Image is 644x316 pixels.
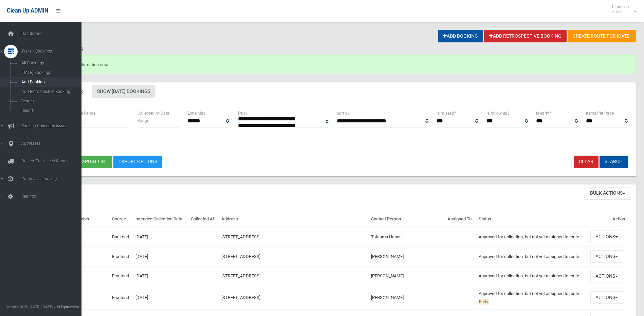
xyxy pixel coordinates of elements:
td: [DATE] [133,247,188,266]
td: [PERSON_NAME] [368,247,445,266]
span: Report [19,108,81,113]
a: Add Booking [438,30,483,42]
span: Addresses [19,141,87,146]
a: [STREET_ADDRESS] [221,273,260,278]
td: [DATE] [133,227,188,246]
a: Export Options [113,156,162,168]
td: [PERSON_NAME] [368,286,445,309]
a: [STREET_ADDRESS] [221,254,260,259]
a: Add Retrospective Booking [484,30,567,42]
th: Address [219,212,369,227]
th: Action [588,212,628,227]
a: Show [DATE] Bookings [92,85,155,98]
td: Approved for collection, but not yet assigned to route [476,286,588,309]
button: Search [600,156,628,168]
td: Tateama Hehea [368,227,445,246]
span: Dashboard [19,31,87,36]
span: Clean Up ADMIN [7,7,48,14]
td: Frontend [109,286,133,309]
th: Collected At [188,212,219,227]
th: Assigned To [445,212,476,227]
small: Admin [612,9,629,14]
span: Booking Collection Issues [19,123,87,128]
td: Frontend [109,247,133,266]
button: Actions [590,231,623,243]
span: Drivers, Trucks and Routes [19,159,87,163]
span: Settings [19,194,87,199]
label: Truck [237,110,247,117]
span: Clean Up [608,4,636,14]
a: Create route for [DATE] [568,30,636,42]
span: [DATE] Bookings [19,70,81,75]
th: Contact Person [368,212,445,227]
span: All Bookings [19,61,81,65]
span: Tasks / Bookings [19,49,87,54]
button: Export list [74,156,112,168]
th: Source [109,212,133,227]
button: Actions [590,250,623,263]
th: Booking Number [55,212,109,227]
td: [DATE] [133,266,188,286]
a: Clear [574,156,599,168]
td: Frontend [109,266,133,286]
span: Search [19,99,81,103]
span: Add Retrospective Booking [19,89,81,94]
button: Actions [590,291,623,304]
td: Approved for collection, but not yet assigned to route [476,266,588,286]
td: [PERSON_NAME] [368,266,445,286]
strong: Jet Dynamics [54,304,79,309]
th: Intended Collection Date [133,212,188,227]
span: Add Booking [19,80,81,84]
button: Bulk Actions [585,187,630,200]
div: Booking sent confirmation email. [30,55,636,74]
td: Approved for collection, but not yet assigned to route [476,247,588,266]
td: Backend [109,227,133,246]
td: Approved for collection, but not yet assigned to route [476,227,588,246]
th: Status [476,212,588,227]
span: Communication Log [19,176,87,181]
a: [STREET_ADDRESS] [221,295,260,300]
span: Early [479,299,489,304]
span: Copyright © [DATE]-[DATE] [5,304,53,309]
a: [STREET_ADDRESS] [221,234,260,239]
button: Actions [590,270,623,282]
td: [DATE] [133,286,188,309]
